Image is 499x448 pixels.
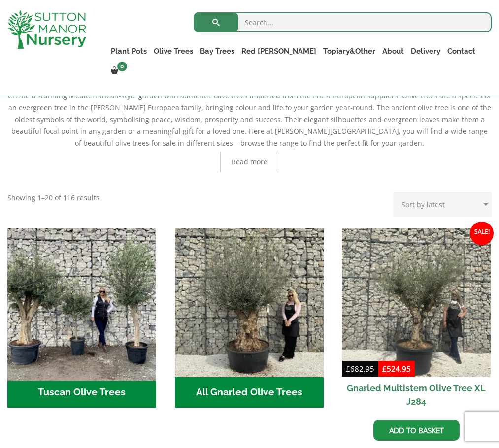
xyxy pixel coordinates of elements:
a: Olive Trees [150,44,197,58]
img: Gnarled Multistem Olive Tree XL J284 [342,228,491,377]
span: £ [346,364,350,374]
p: Showing 1–20 of 116 results [7,192,100,204]
a: Sale! Gnarled Multistem Olive Tree XL J284 [342,228,491,413]
a: Delivery [407,44,444,58]
select: Shop order [394,192,492,217]
a: Visit product category All Gnarled Olive Trees [175,228,324,408]
bdi: 682.95 [346,364,374,374]
a: Topiary&Other [320,44,379,58]
a: Plant Pots [107,44,150,58]
img: All Gnarled Olive Trees [175,228,324,377]
h2: Tuscan Olive Trees [7,377,156,408]
bdi: 524.95 [382,364,411,374]
a: Red [PERSON_NAME] [238,44,320,58]
a: Contact [444,44,479,58]
img: Tuscan Olive Trees [3,224,160,381]
a: Visit product category Tuscan Olive Trees [7,228,156,408]
span: Read more [232,159,267,165]
a: Bay Trees [197,44,238,58]
a: 0 [107,64,130,78]
div: Create a stunning Mediterranean-style garden with authentic olive trees imported from the finest ... [7,78,492,172]
h2: Gnarled Multistem Olive Tree XL J284 [342,377,491,413]
a: Add to basket: “Gnarled Multistem Olive Tree XL J284” [373,420,460,441]
a: About [379,44,407,58]
span: 0 [117,62,127,71]
span: £ [382,364,387,374]
span: Sale! [470,222,494,245]
img: logo [7,10,86,49]
h2: All Gnarled Olive Trees [175,377,324,408]
input: Search... [194,12,492,32]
